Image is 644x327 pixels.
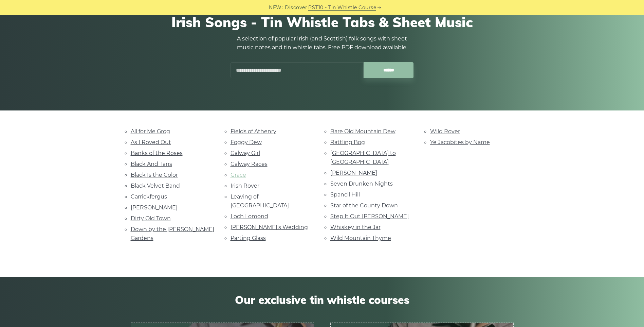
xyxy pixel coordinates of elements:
[131,215,171,222] a: Dirty Old Town
[231,224,308,230] a: [PERSON_NAME]’s Wedding
[131,193,167,200] a: Carrickfergus
[330,180,393,187] a: Seven Drunken Nights
[131,161,172,167] a: Black And Tans
[131,172,178,178] a: Black Is the Color
[285,4,307,12] span: Discover
[231,235,266,241] a: Parting Glass
[269,4,283,12] span: NEW:
[231,128,276,135] a: Fields of Athenry
[231,139,262,145] a: Foggy Dew
[231,172,246,178] a: Grace
[231,150,260,156] a: Galway Girl
[330,202,398,209] a: Star of the County Down
[308,4,376,12] a: PST10 - Tin Whistle Course
[330,191,360,198] a: Spancil Hill
[430,128,460,135] a: Wild Rover
[231,34,414,52] p: A selection of popular Irish (and Scottish) folk songs with sheet music notes and tin whistle tab...
[131,128,170,135] a: All for Me Grog
[330,235,391,241] a: Wild Mountain Thyme
[131,293,514,306] span: Our exclusive tin whistle courses
[131,204,178,211] a: [PERSON_NAME]
[330,150,396,165] a: [GEOGRAPHIC_DATA] to [GEOGRAPHIC_DATA]
[231,183,259,189] a: Irish Rover
[131,226,214,241] a: Down by the [PERSON_NAME] Gardens
[231,161,268,167] a: Galway Races
[330,213,409,220] a: Step It Out [PERSON_NAME]
[430,139,490,145] a: Ye Jacobites by Name
[330,170,377,176] a: [PERSON_NAME]
[131,150,183,156] a: Banks of the Roses
[330,139,365,145] a: Rattling Bog
[231,213,268,220] a: Loch Lomond
[330,128,395,135] a: Rare Old Mountain Dew
[231,193,289,209] a: Leaving of [GEOGRAPHIC_DATA]
[131,14,514,30] h1: Irish Songs - Tin Whistle Tabs & Sheet Music
[330,224,381,230] a: Whiskey in the Jar
[131,183,180,189] a: Black Velvet Band
[131,139,171,145] a: As I Roved Out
